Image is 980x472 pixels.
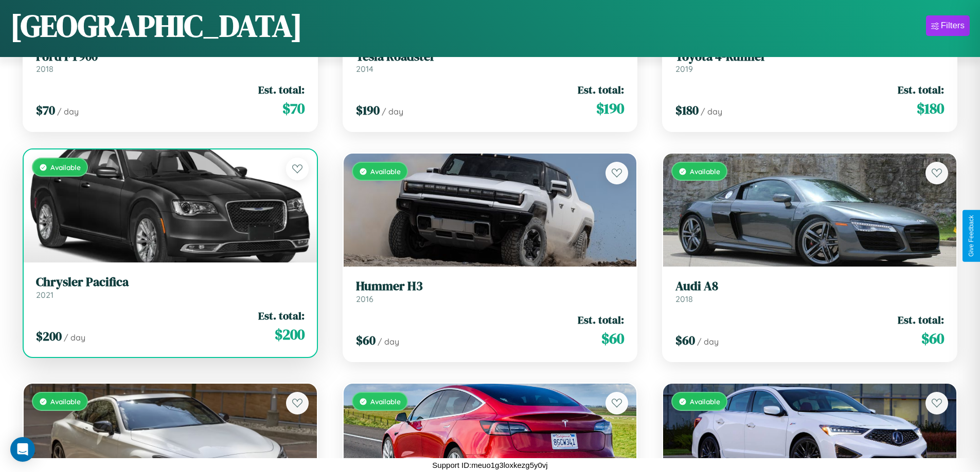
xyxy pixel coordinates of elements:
span: / day [57,106,79,117]
a: Chrysler Pacifica2021 [36,275,305,300]
h3: Chrysler Pacifica [36,275,305,290]
span: / day [378,336,399,347]
span: $ 70 [282,98,305,119]
span: $ 200 [36,328,62,345]
span: $ 60 [601,328,624,349]
span: Available [370,397,401,406]
a: Audi A82018 [675,279,944,304]
div: Open Intercom Messenger [10,437,35,462]
a: Toyota 4-Runner2019 [675,49,944,74]
span: $ 190 [596,98,624,119]
span: / day [697,336,719,347]
span: Available [690,397,720,406]
span: 2021 [36,290,54,300]
span: $ 60 [356,332,376,349]
span: Est. total: [258,82,305,97]
span: 2018 [675,294,693,304]
span: 2016 [356,294,373,304]
span: Est. total: [578,82,624,97]
span: $ 190 [356,102,380,119]
span: Est. total: [898,312,944,327]
span: $ 60 [921,328,944,349]
span: / day [382,106,403,117]
p: Support ID: meuo1g3loxkezg5y0vj [432,458,547,472]
span: 2019 [675,64,693,74]
span: $ 70 [36,102,55,119]
span: 2014 [356,64,373,74]
a: Tesla Roadster2014 [356,49,625,74]
h3: Hummer H3 [356,279,625,294]
div: Give Feedback [968,215,975,257]
span: $ 200 [275,324,305,345]
span: / day [701,106,722,117]
span: Available [690,167,720,176]
span: Available [50,397,81,406]
h3: Audi A8 [675,279,944,294]
a: Hummer H32016 [356,279,625,304]
span: / day [64,332,85,343]
span: Available [50,163,81,172]
span: $ 60 [675,332,695,349]
span: 2018 [36,64,54,74]
h1: [GEOGRAPHIC_DATA] [10,5,302,47]
span: Est. total: [258,308,305,323]
span: Available [370,167,401,176]
a: Ford FT9002018 [36,49,305,74]
span: $ 180 [675,102,699,119]
div: Filters [941,21,965,31]
span: Est. total: [898,82,944,97]
span: Est. total: [578,312,624,327]
button: Filters [926,15,970,36]
span: $ 180 [917,98,944,119]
